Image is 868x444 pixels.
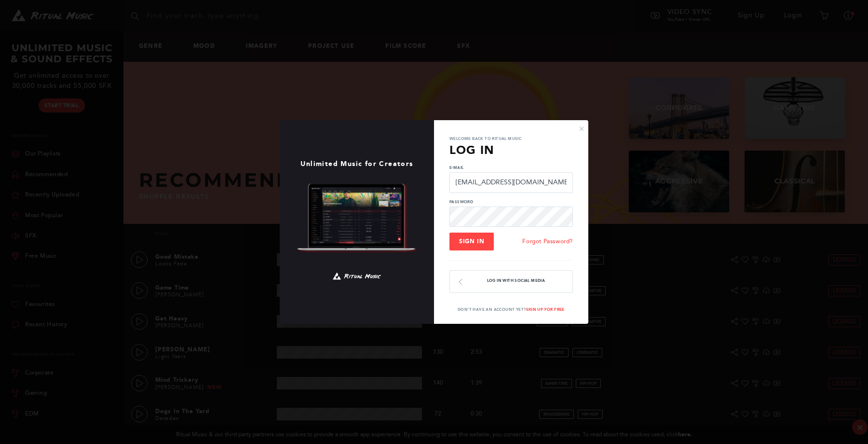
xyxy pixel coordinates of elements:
[522,237,573,246] a: Forgot Password?
[434,306,588,312] p: Don't have an account yet?
[449,141,573,159] h3: Log In
[449,165,573,170] label: E-Mail
[297,183,417,253] img: Ritual Music
[333,268,381,284] img: Ritual Music
[449,233,494,251] button: Sign In
[526,307,565,312] a: Sign Up For Free
[449,270,573,292] button: Log In with Social Media
[459,238,484,245] span: Sign In
[579,124,584,133] button: ×
[449,136,573,141] p: Welcome back to Ritual Music
[449,172,573,193] input: E-Mail
[280,160,434,168] h1: Unlimited Music for Creators
[449,199,573,205] label: Password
